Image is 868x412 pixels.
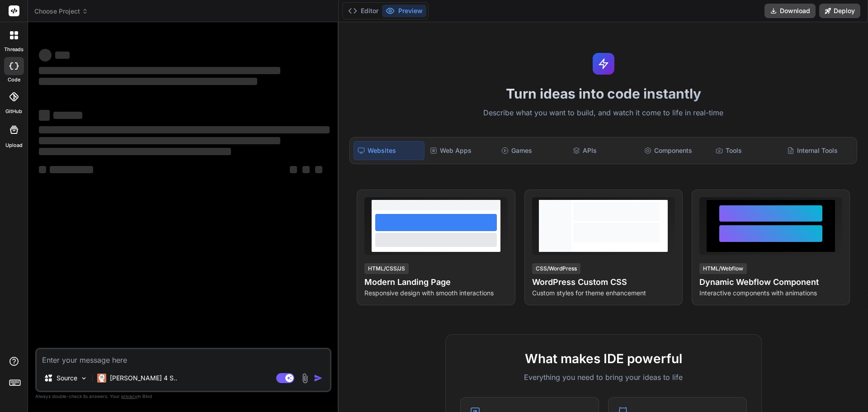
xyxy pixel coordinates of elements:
p: Responsive design with smooth interactions [364,289,507,298]
img: Pick Models [80,374,88,382]
div: Websites [354,141,424,160]
div: APIs [569,141,639,160]
span: ‌ [39,78,257,85]
span: ‌ [39,137,280,144]
img: icon [314,374,323,383]
label: threads [4,46,24,53]
button: Download [764,4,816,18]
span: ‌ [39,148,231,155]
span: ‌ [290,166,297,173]
h4: Modern Landing Page [364,276,507,289]
span: privacy [121,393,137,399]
img: attachment [300,373,310,384]
span: ‌ [315,166,322,173]
span: ‌ [39,67,280,74]
label: Upload [5,142,23,149]
span: ‌ [39,110,50,121]
div: CSS/WordPress [532,263,580,274]
p: Custom styles for theme enhancement [532,289,675,298]
div: HTML/Webflow [699,263,747,274]
img: Claude 4 Sonnet [97,374,106,383]
div: Components [641,141,710,160]
button: Preview [382,5,426,17]
button: Editor [344,5,382,17]
p: Interactive components with animations [699,289,842,298]
div: Internal Tools [783,141,853,160]
p: [PERSON_NAME] 4 S.. [110,374,177,383]
span: ‌ [39,126,330,133]
p: Describe what you want to build, and watch it come to life in real-time [344,107,863,119]
label: GitHub [5,108,22,115]
div: HTML/CSS/JS [364,263,409,274]
h4: WordPress Custom CSS [532,276,675,289]
span: ‌ [53,112,82,119]
span: ‌ [39,49,52,62]
label: code [8,76,20,84]
div: Web Apps [426,141,496,160]
h2: What makes IDE powerful [460,349,747,368]
div: Games [498,141,567,160]
p: Source [57,374,77,383]
span: ‌ [302,166,310,173]
p: Everything you need to bring your ideas to life [460,372,747,383]
span: Choose Project [34,7,88,16]
h4: Dynamic Webflow Component [699,276,842,289]
span: ‌ [50,166,93,173]
div: Tools [712,141,782,160]
button: Deploy [819,4,860,18]
h1: Turn ideas into code instantly [344,85,863,102]
p: Always double-check its answers. Your in Bind [35,392,331,401]
span: ‌ [55,52,70,59]
span: ‌ [39,166,46,173]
